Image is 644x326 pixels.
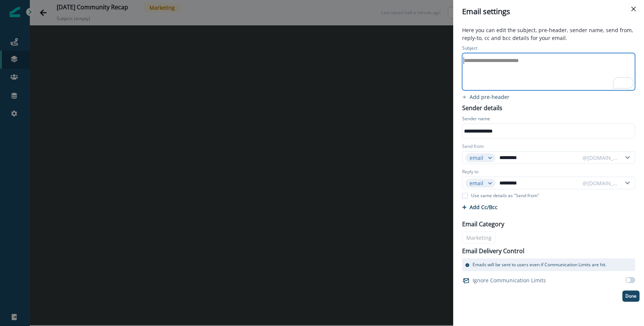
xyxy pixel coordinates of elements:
div: email [470,154,484,162]
div: email [470,179,484,187]
button: Done [622,291,640,302]
div: @[DOMAIN_NAME] [583,154,618,162]
p: Emails will be sent to users even if Communication Limits are hit. [473,261,606,268]
p: Sender name [462,115,490,124]
p: Done [625,294,637,299]
p: Sender details [458,102,507,112]
label: Reply to [462,168,479,175]
div: To enrich screen reader interactions, please activate Accessibility in Grammarly extension settings [463,53,634,90]
label: Send from [462,143,484,150]
div: Email settings [462,6,635,17]
button: Add Cc/Bcc [462,204,498,211]
button: Close [628,3,640,15]
p: Use same details as "Send from" [471,192,539,199]
div: @[DOMAIN_NAME] [583,179,618,187]
button: add preheader [458,93,514,100]
p: Email Category [462,220,504,229]
p: Ignore Communication Limits [473,276,546,284]
p: Subject [462,45,477,53]
p: Add pre-header [470,93,509,100]
p: Here you can edit the subject, pre-header, sender name, send from, reply-to, cc and bcc details f... [458,26,640,43]
p: Email Delivery Control [462,246,524,255]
